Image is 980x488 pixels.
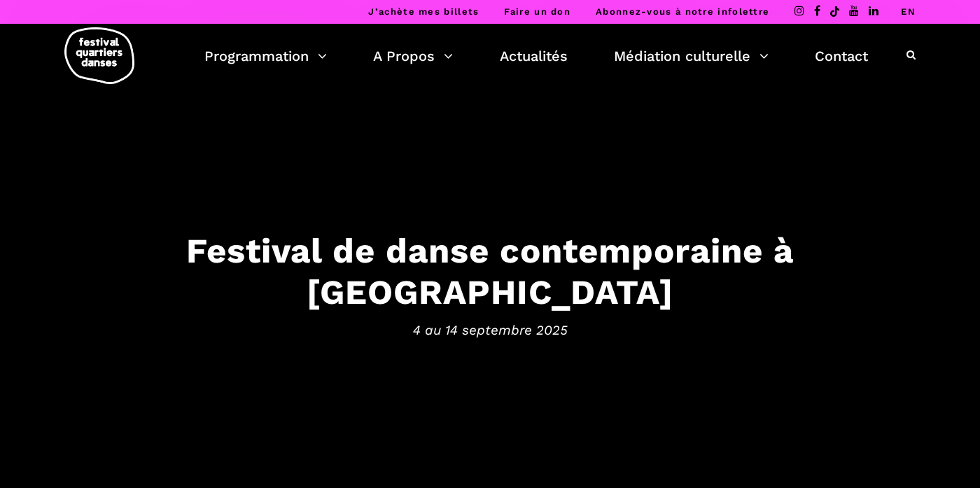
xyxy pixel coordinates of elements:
a: Actualités [500,44,568,68]
a: Programmation [204,44,327,68]
h3: Festival de danse contemporaine à [GEOGRAPHIC_DATA] [56,230,924,313]
img: logo-fqd-med [64,27,134,84]
a: Faire un don [504,6,570,17]
a: Abonnez-vous à notre infolettre [596,6,769,17]
a: A Propos [373,44,453,68]
a: Médiation culturelle [614,44,769,68]
a: J’achète mes billets [368,6,479,17]
a: EN [901,6,916,17]
a: Contact [815,44,868,68]
span: 4 au 14 septembre 2025 [56,319,924,340]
